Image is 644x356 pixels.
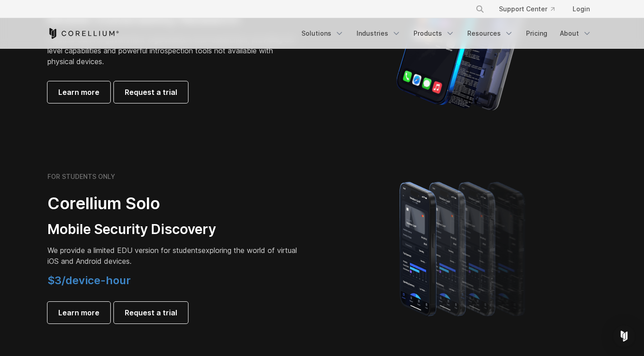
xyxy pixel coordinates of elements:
[47,28,119,39] a: Corellium Home
[521,25,553,42] a: Pricing
[408,25,460,42] a: Products
[47,274,131,287] span: $3/device-hour
[47,246,202,255] span: We provide a limited EDU version for students
[47,302,110,323] a: Learn more
[47,81,110,103] a: Learn more
[465,1,597,17] div: Navigation Menu
[296,25,597,42] div: Navigation Menu
[47,193,301,214] h2: Corellium Solo
[613,325,635,347] div: Open Intercom Messenger
[472,1,488,17] button: Search
[462,25,519,42] a: Resources
[47,221,301,238] h3: Mobile Security Discovery
[125,307,177,318] span: Request a trial
[47,245,301,267] p: exploring the world of virtual iOS and Android devices.
[58,307,99,318] span: Learn more
[47,173,115,181] h6: FOR STUDENTS ONLY
[296,25,349,42] a: Solutions
[381,169,546,327] img: A lineup of four iPhone models becoming more gradient and blurred
[47,34,301,67] p: Purpose-built for government organizations and researchers, providing OS-level capabilities and p...
[565,1,597,17] a: Login
[555,25,597,42] a: About
[58,87,99,98] span: Learn more
[114,81,188,103] a: Request a trial
[351,25,406,42] a: Industries
[114,302,188,323] a: Request a trial
[125,87,177,98] span: Request a trial
[492,1,562,17] a: Support Center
